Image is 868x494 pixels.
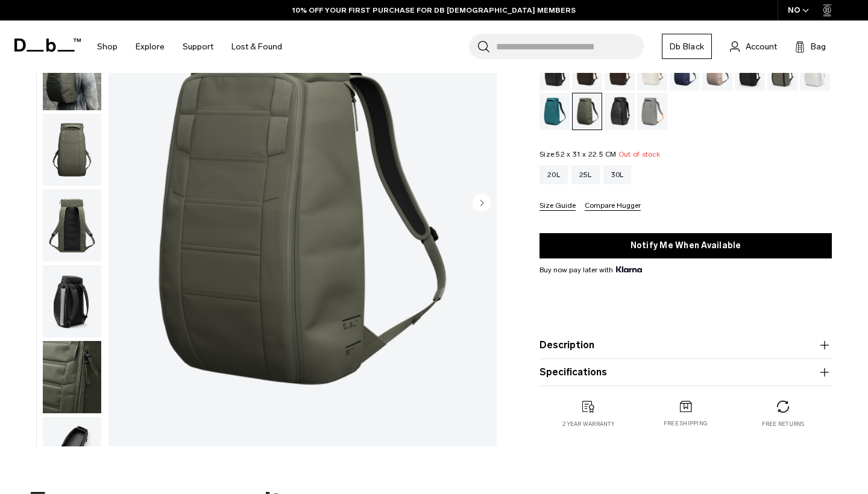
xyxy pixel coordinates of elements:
[42,189,102,262] button: Hugger Backpack 30L Moss Green
[662,34,712,59] a: Db Black
[292,5,576,16] a: 10% OFF YOUR FIRST PURCHASE FOR DB [DEMOGRAPHIC_DATA] MEMBERS
[43,114,101,186] img: Hugger Backpack 30L Moss Green
[539,338,832,352] button: Description
[746,40,777,53] span: Account
[618,150,660,158] span: Out of stock
[603,165,632,184] a: 30L
[539,202,576,211] button: Size Guide
[43,417,101,489] img: Hugger Backpack 30L Moss Green
[43,341,101,413] img: Hugger_30L_Moss_green_Material.1.png
[42,340,102,414] button: Hugger_30L_Moss_green_Material.1.png
[43,265,101,337] img: Hugger Backpack 30L Moss Green
[42,416,102,490] button: Hugger Backpack 30L Moss Green
[605,93,635,130] a: Reflective Black
[42,264,102,338] button: Hugger Backpack 30L Moss Green
[637,93,667,130] a: Sand Grey
[539,264,642,275] span: Buy now pay later with
[539,151,660,158] legend: Size:
[539,233,832,258] button: Notify Me When Available
[571,165,600,184] a: 25L
[556,150,616,158] span: 52 x 31 x 22.5 CM
[43,38,101,110] img: Hugger Backpack 30L Moss Green
[616,266,642,272] img: {"height" => 20, "alt" => "Klarna"}
[42,37,102,111] button: Hugger Backpack 30L Moss Green
[136,25,165,68] a: Explore
[42,113,102,187] button: Hugger Backpack 30L Moss Green
[473,193,491,214] button: Next slide
[585,202,641,211] button: Compare Hugger
[572,93,602,130] a: Moss Green
[43,189,101,261] img: Hugger Backpack 30L Moss Green
[795,39,826,54] button: Bag
[539,365,832,380] button: Specifications
[88,20,291,73] nav: Main Navigation
[664,420,708,428] p: Free shipping
[231,25,282,68] a: Lost & Found
[811,40,826,53] span: Bag
[183,25,213,68] a: Support
[562,420,614,428] p: 2 year warranty
[97,25,118,68] a: Shop
[762,420,805,428] p: Free returns
[539,93,570,130] a: Midnight Teal
[730,39,777,54] a: Account
[539,165,568,184] a: 20L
